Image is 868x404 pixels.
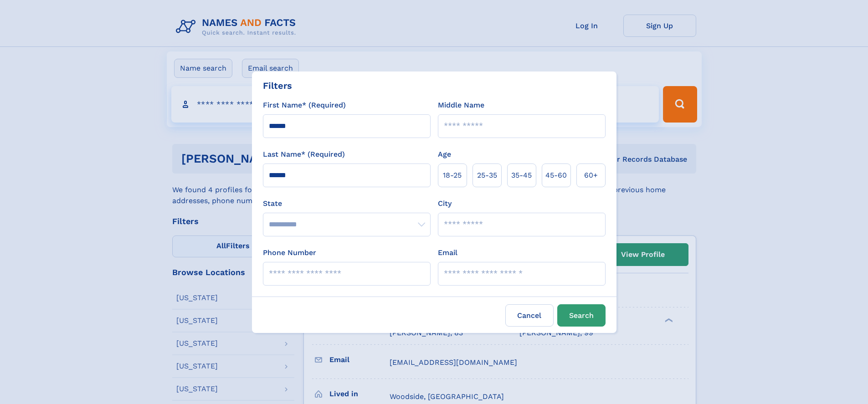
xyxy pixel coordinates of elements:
span: 18‑25 [443,170,462,181]
label: Age [438,149,451,160]
div: Filters [263,79,292,92]
label: Phone Number [263,247,316,258]
label: Email [438,247,457,258]
label: City [438,198,452,209]
span: 25‑35 [477,170,497,181]
label: Last Name* (Required) [263,149,345,160]
label: Middle Name [438,100,484,111]
label: State [263,198,431,209]
button: Search [557,304,606,327]
label: First Name* (Required) [263,100,346,111]
span: 45‑60 [545,170,567,181]
span: 35‑45 [511,170,532,181]
label: Cancel [505,304,554,327]
span: 60+ [584,170,598,181]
